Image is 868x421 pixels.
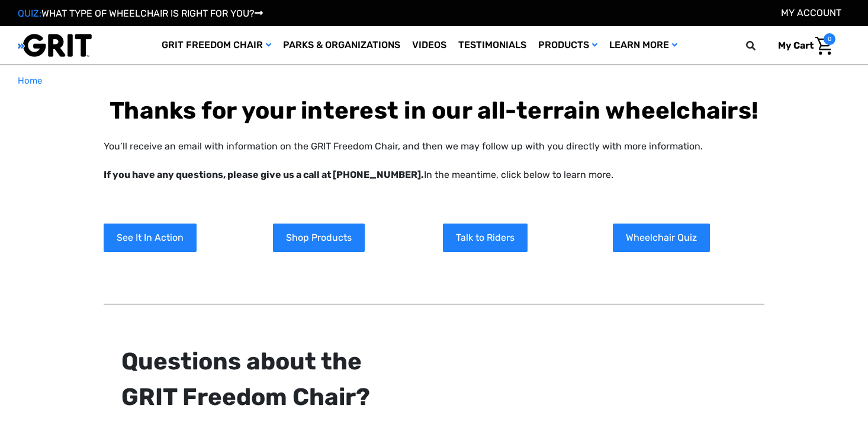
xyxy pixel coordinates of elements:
[273,224,365,252] a: Shop Products
[815,37,832,55] img: Cart
[277,26,406,65] a: Parks & Organizations
[406,26,452,65] a: Videos
[18,74,42,88] a: Home
[121,344,393,415] div: Questions about the GRIT Freedom Chair?
[751,33,769,58] input: Search
[769,33,835,58] a: Cart with 0 items
[778,40,814,51] span: My Cart
[18,8,263,19] a: QUIZ:WHAT TYPE OF WHEELCHAIR IS RIGHT FOR YOU?
[104,224,197,252] a: See It In Action
[613,224,710,252] a: Wheelchair Quiz
[104,139,765,182] p: You’ll receive an email with information on the GRIT Freedom Chair, and then we may follow up wit...
[18,8,41,19] span: QUIZ:
[824,33,835,45] span: 0
[452,26,532,65] a: Testimonials
[18,33,92,58] img: GRIT All-Terrain Wheelchair and Mobility Equipment
[110,97,758,125] b: Thanks for your interest in our all-terrain wheelchairs!
[532,26,603,65] a: Products
[603,26,683,65] a: Learn More
[18,74,850,88] nav: Breadcrumb
[781,7,841,18] a: Account
[156,26,277,65] a: GRIT Freedom Chair
[443,224,528,252] a: Talk to Riders
[104,169,424,180] strong: If you have any questions, please give us a call at [PHONE_NUMBER].
[18,75,42,86] span: Home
